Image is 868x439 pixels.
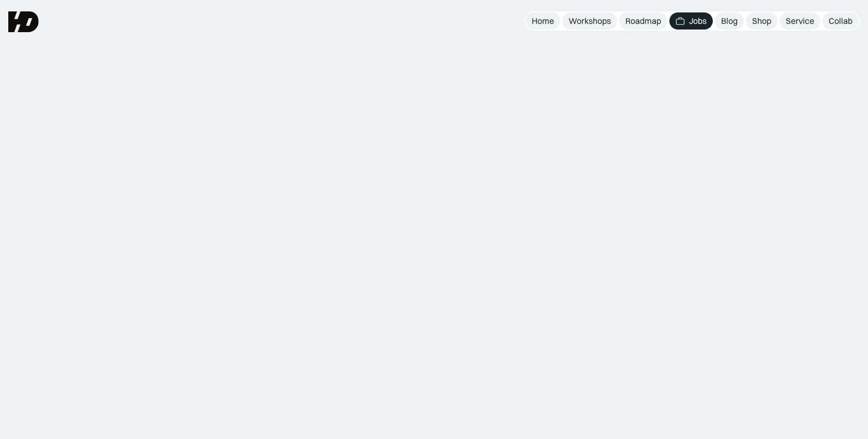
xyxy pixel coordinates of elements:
a: Shop [746,12,777,30]
a: Collab [822,12,859,30]
a: Service [780,12,820,30]
div: Service [786,16,814,26]
div: Workshops [568,16,611,26]
div: Shop [752,16,771,26]
div: Roadmap [625,16,661,26]
a: Workshops [562,12,617,30]
a: Roadmap [619,12,667,30]
div: Blog [721,16,738,26]
div: Home [532,16,554,26]
div: Collab [829,16,852,26]
a: Jobs [669,12,713,30]
a: Home [526,12,560,30]
a: Blog [715,12,744,30]
div: Jobs [689,16,707,26]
